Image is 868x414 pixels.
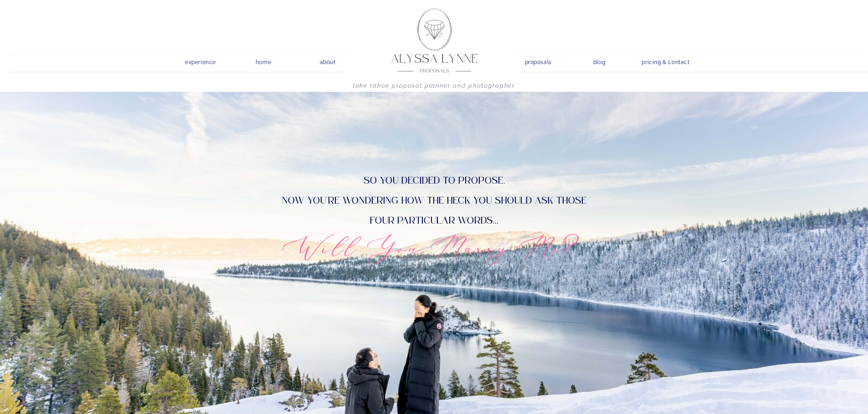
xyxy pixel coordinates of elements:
a: experience [179,56,222,65]
h2: Will You Marry Me? [225,229,643,266]
a: home [251,56,277,65]
a: proposals [525,56,551,65]
p: So you decided to propose, now you're wondering how the heck you should ask those four particular... [247,171,622,229]
h1: Lake Tahoe Proposal Planner and Photographer [293,82,575,94]
a: pricing & contact [638,56,693,69]
a: blog [586,56,612,65]
a: about [315,56,341,65]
